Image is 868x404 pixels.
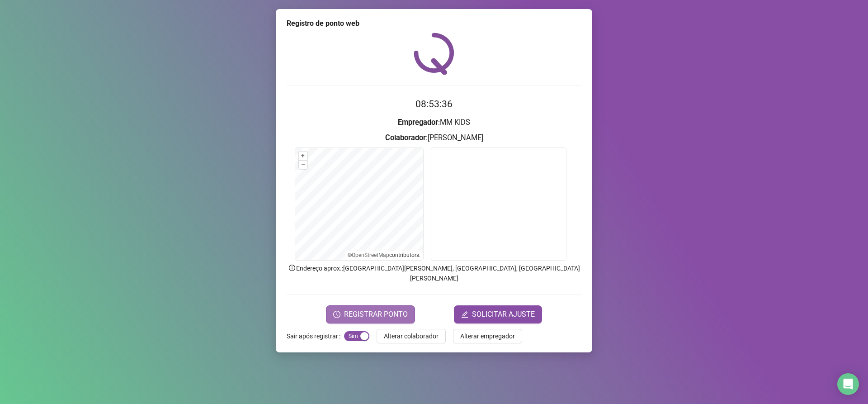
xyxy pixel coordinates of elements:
[299,161,307,169] button: –
[398,118,438,127] strong: Empregador
[344,309,408,320] span: REGISTRAR PONTO
[415,99,453,109] time: 08:53:36
[377,329,446,343] button: Alterar colaborador
[414,33,454,75] img: QRPoint
[453,329,522,343] button: Alterar empregador
[461,311,468,318] span: edit
[287,132,581,144] h3: : [PERSON_NAME]
[384,331,439,341] span: Alterar colaborador
[385,133,426,142] strong: Colaborador
[299,152,307,160] button: +
[454,305,542,323] button: editSOLICITAR AJUSTE
[287,263,581,283] p: Endereço aprox. : [GEOGRAPHIC_DATA][PERSON_NAME], [GEOGRAPHIC_DATA], [GEOGRAPHIC_DATA][PERSON_NAME]
[287,18,581,29] div: Registro de ponto web
[287,117,581,128] h3: : MM KIDS
[333,311,340,318] span: clock-circle
[287,329,344,343] label: Sair após registrar
[348,252,420,258] li: © contributors.
[326,305,415,323] button: REGISTRAR PONTO
[460,331,515,341] span: Alterar empregador
[472,309,535,320] span: SOLICITAR AJUSTE
[837,373,859,395] div: Open Intercom Messenger
[352,252,389,258] a: OpenStreetMap
[288,264,296,272] span: info-circle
